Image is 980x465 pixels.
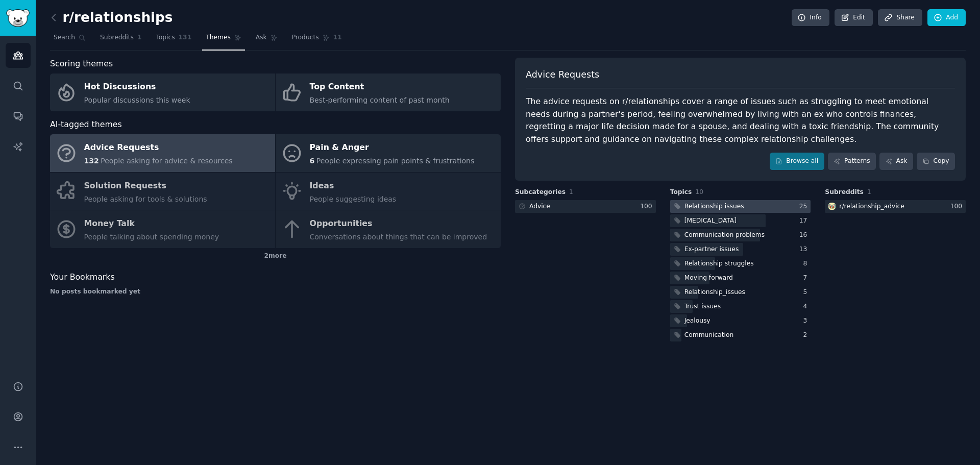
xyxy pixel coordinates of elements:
a: Add [927,9,966,27]
span: Topics [156,33,175,42]
div: Communication [684,331,734,340]
div: Jealousy [684,316,710,326]
a: Subreddits1 [96,30,145,51]
a: Browse all [770,153,824,170]
span: 1 [569,188,573,195]
a: Info [792,9,829,27]
div: 13 [799,245,811,254]
span: Ask [256,33,267,42]
span: Themes [206,33,231,42]
div: 2 [803,331,811,340]
div: Relationship issues [684,202,744,211]
a: Ask [879,153,913,170]
span: AI-tagged themes [50,118,122,131]
a: Patterns [828,153,876,170]
a: Edit [835,9,873,27]
a: Communication2 [670,329,811,341]
span: 11 [333,33,342,42]
div: Trust issues [684,302,721,311]
a: Themes [202,30,245,51]
div: r/ relationship_advice [839,202,904,211]
div: 17 [799,216,811,226]
div: 3 [803,316,811,326]
span: Subcategories [515,188,566,197]
span: Topics [670,188,692,197]
div: 4 [803,302,811,311]
div: No posts bookmarked yet [50,287,501,297]
span: Subreddits [825,188,864,197]
a: Pain & Anger6People expressing pain points & frustrations [276,134,501,172]
span: People asking for advice & resources [101,157,232,165]
div: Advice [529,202,550,211]
span: Scoring themes [50,58,113,70]
a: Products11 [288,30,346,51]
span: People expressing pain points & frustrations [316,157,475,165]
span: Advice Requests [526,68,599,81]
div: Top Content [310,79,450,95]
span: 132 [84,157,99,165]
div: 100 [950,202,966,211]
div: 25 [799,202,811,211]
a: Topics131 [152,30,195,51]
a: Search [50,30,89,51]
span: 10 [695,188,703,195]
div: 5 [803,288,811,297]
a: Hot DiscussionsPopular discussions this week [50,74,275,111]
span: Search [54,33,75,42]
div: Pain & Anger [310,140,475,156]
a: relationship_advicer/relationship_advice100 [825,200,966,213]
div: 16 [799,231,811,240]
span: Popular discussions this week [84,96,190,104]
a: Relationship_issues5 [670,286,811,299]
a: Ex-partner issues13 [670,243,811,256]
span: 1 [867,188,871,195]
a: Share [878,9,922,27]
div: Relationship_issues [684,288,745,297]
img: GummySearch logo [6,9,30,27]
span: Products [292,33,319,42]
span: 6 [310,157,315,165]
button: Copy [917,153,955,170]
span: 131 [179,33,192,42]
a: Trust issues4 [670,300,811,313]
div: 8 [803,259,811,268]
h2: r/relationships [50,10,173,26]
a: Jealousy3 [670,314,811,327]
a: Advice100 [515,200,656,213]
a: Relationship issues25 [670,200,811,213]
div: Hot Discussions [84,79,190,95]
a: Ask [252,30,281,51]
a: Top ContentBest-performing content of past month [276,74,501,111]
div: The advice requests on r/relationships cover a range of issues such as struggling to meet emotion... [526,95,955,145]
div: Advice Requests [84,140,233,156]
span: Subreddits [100,33,134,42]
span: Your Bookmarks [50,271,115,284]
div: 2 more [50,248,501,264]
a: [MEDICAL_DATA]17 [670,214,811,227]
span: Best-performing content of past month [310,96,450,104]
div: Relationship struggles [684,259,754,268]
div: [MEDICAL_DATA] [684,216,737,226]
img: relationship_advice [828,203,836,210]
div: 100 [640,202,655,211]
a: Communication problems16 [670,229,811,241]
span: 1 [137,33,142,42]
a: Advice Requests132People asking for advice & resources [50,134,275,172]
div: Moving forward [684,274,733,283]
a: Moving forward7 [670,272,811,284]
div: Communication problems [684,231,765,240]
div: Ex-partner issues [684,245,739,254]
div: 7 [803,274,811,283]
a: Relationship struggles8 [670,257,811,270]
